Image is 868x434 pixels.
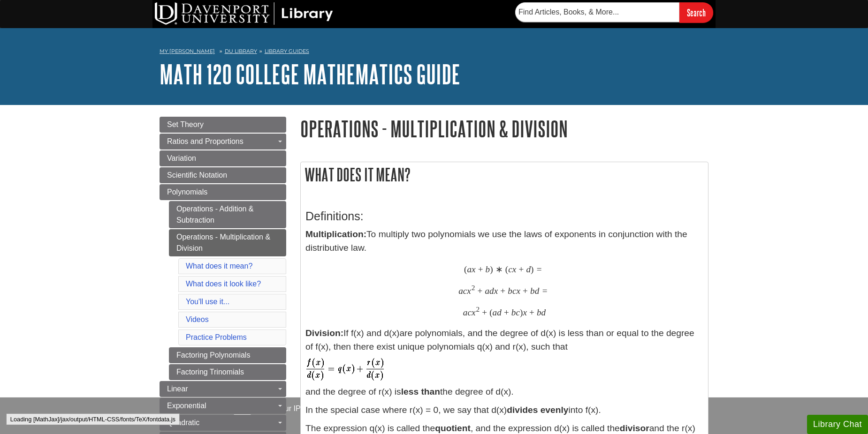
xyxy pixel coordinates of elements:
a: Library Guides [265,48,309,54]
span: a [458,285,463,296]
span: c [463,285,467,296]
span: = [542,285,548,296]
a: Videos [186,315,209,323]
span: Polynomials [167,188,207,196]
span: c [512,285,517,296]
span: x [494,285,498,296]
p: In the special case where r(x) = 0, we say that d(x) into f(x). [305,404,703,417]
span: ) [531,264,533,275]
span: ) [520,307,523,318]
nav: breadcrumb [160,45,708,60]
span: + [518,264,524,275]
span: b [537,307,541,318]
a: Ratios and Proportions [160,134,286,150]
input: Search [679,2,713,22]
h2: What does it mean? [301,162,708,187]
input: Find Articles, Books, & More... [515,2,679,22]
span: + [478,264,483,275]
span: Exponential [167,402,206,410]
p: To multiply two polynomials we use the laws of exponents in conjunction with the distributive law. [305,228,703,318]
span: ) [490,264,493,275]
span: x [467,285,471,296]
span: x [516,285,520,296]
button: Library Chat [807,415,868,434]
a: Practice Problems [186,333,247,341]
span: d [497,307,502,318]
a: You'll use it... [186,298,229,306]
a: DU Library [225,48,257,54]
span: + [478,285,483,296]
a: Factoring Trinomials [169,364,286,380]
span: a [493,307,497,318]
strong: Multiplication: [305,229,366,239]
h3: Definitions: [305,210,703,223]
a: Operations - Multiplication & Division [169,229,286,256]
img: Definition of Division Within Real Numbers [305,358,384,381]
span: ( [505,264,508,275]
p: If f(x) and d(x)are polynomials, and the degree of d(x) is less than or equal to the degree of f(... [305,327,703,354]
strong: quotient [435,423,471,433]
form: Searches DU Library's articles, books, and more [515,2,713,22]
a: MATH 120 College Mathematics Guide [160,60,460,89]
span: b [508,285,512,296]
span: d [541,307,546,318]
span: c [508,264,512,275]
span: ∗ [495,264,503,275]
a: Linear [160,381,286,397]
a: Variation [160,150,286,166]
span: c [467,307,472,318]
img: DU Library [155,2,333,25]
p: and the degree of r(x) is the degree of d(x). [305,385,703,399]
span: 2 [472,284,475,292]
span: a [463,307,468,318]
span: + [504,307,509,318]
a: Quadratic [160,415,286,431]
span: ( [464,264,467,275]
strong: less than [401,387,440,397]
strong: divides evenly [507,405,568,415]
span: + [523,285,528,296]
span: Ratios and Proportions [167,137,244,145]
a: My [PERSON_NAME] [160,47,215,55]
span: d [489,285,494,296]
span: x [523,307,527,318]
span: b [511,307,516,318]
span: b [486,264,490,275]
a: Scientific Notation [160,167,286,183]
span: x [512,264,517,275]
span: Linear [167,385,188,393]
strong: Division: [305,328,343,338]
span: x [472,307,476,318]
a: Factoring Polynomials [169,347,286,363]
h1: Operations - Multiplication & Division [300,117,708,141]
div: Loading [MathJax]/jax/output/HTML-CSS/fonts/TeX/fontdata.js [6,413,180,425]
span: + [529,307,534,318]
span: b [530,285,535,296]
a: Polynomials [160,184,286,200]
a: What does it mean? [186,262,252,270]
span: + [500,285,505,296]
span: a [485,285,490,296]
span: Variation [167,154,196,162]
span: d [535,285,540,296]
span: + [482,307,487,318]
a: Operations - Addition & Subtraction [169,201,286,228]
span: a [467,264,472,275]
span: Set Theory [167,120,204,128]
span: x [472,264,476,275]
strong: divisor [620,423,649,433]
span: Quadratic [167,419,199,427]
a: What does it look like? [186,280,261,288]
a: Set Theory [160,117,286,133]
span: 2 [476,305,480,314]
span: Scientific Notation [167,171,227,179]
span: = [537,264,542,275]
a: Exponential [160,398,286,414]
span: ( [489,307,492,318]
span: c [516,307,520,318]
span: d [526,264,531,275]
